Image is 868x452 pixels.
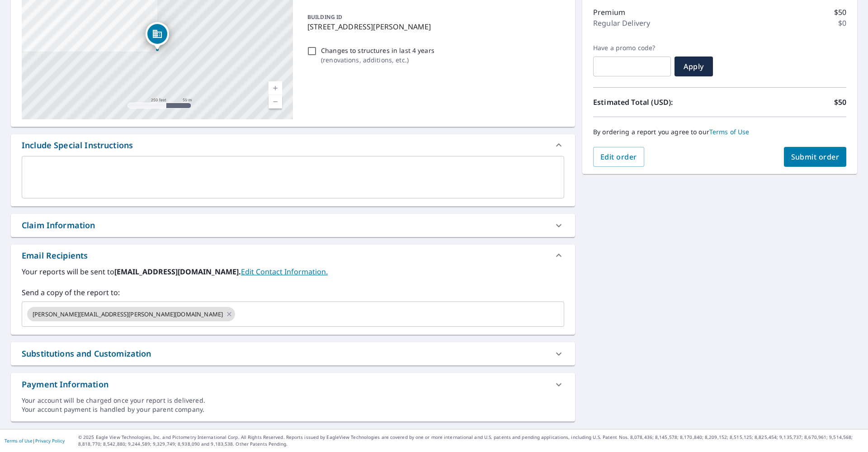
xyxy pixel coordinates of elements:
[22,405,564,414] div: Your account payment is handled by your parent company.
[241,267,328,277] a: EditContactInfo
[593,7,625,18] p: Premium
[269,81,282,95] a: Current Level 17, Zoom In
[5,438,65,443] p: |
[11,134,575,156] div: Include Special Instructions
[593,97,720,108] p: Estimated Total (USD):
[11,214,575,237] div: Claim Information
[22,378,108,391] div: Payment Information
[321,46,434,55] p: Changes to structures in last 4 years
[11,245,575,266] div: Email Recipients
[22,266,564,277] label: Your reports will be sent to
[593,44,671,52] label: Have a promo code?
[22,139,133,151] div: Include Special Instructions
[11,373,575,396] div: Payment Information
[22,396,564,405] div: Your account will be charged once your report is delivered.
[838,18,846,28] p: $0
[593,18,650,28] p: Regular Delivery
[675,56,713,76] button: Apply
[834,97,846,108] p: $50
[784,147,847,167] button: Submit order
[307,13,342,21] p: BUILDING ID
[22,348,151,360] div: Substitutions and Customization
[321,55,434,65] p: ( renovations, additions, etc. )
[27,307,235,321] div: [PERSON_NAME][EMAIL_ADDRESS][PERSON_NAME][DOMAIN_NAME]
[35,438,65,444] a: Privacy Policy
[22,287,564,298] label: Send a copy of the report to:
[22,219,95,231] div: Claim Information
[593,128,846,136] p: By ordering a report you agree to our
[114,267,241,277] b: [EMAIL_ADDRESS][DOMAIN_NAME].
[709,127,750,136] a: Terms of Use
[600,152,637,162] span: Edit order
[269,95,282,108] a: Current Level 17, Zoom Out
[5,438,33,444] a: Terms of Use
[78,434,863,447] p: © 2025 Eagle View Technologies, Inc. and Pictometry International Corp. All Rights Reserved. Repo...
[834,7,846,18] p: $50
[593,147,644,167] button: Edit order
[307,21,561,32] p: [STREET_ADDRESS][PERSON_NAME]
[22,250,88,262] div: Email Recipients
[791,152,840,162] span: Submit order
[146,22,169,50] div: Dropped pin, building 1, Commercial property, 3401 S College Ave Fort Collins, CO 80525
[11,342,575,365] div: Substitutions and Customization
[27,310,228,319] span: [PERSON_NAME][EMAIL_ADDRESS][PERSON_NAME][DOMAIN_NAME]
[682,61,706,71] span: Apply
